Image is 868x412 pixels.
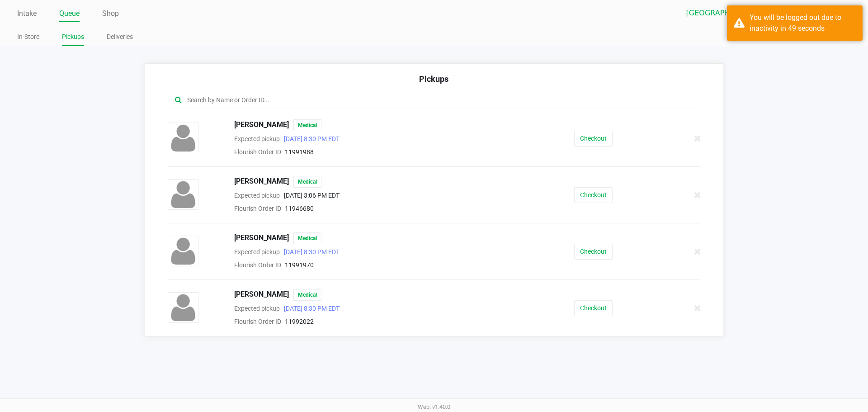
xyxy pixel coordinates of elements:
button: Checkout [574,131,613,147]
span: Medical [293,119,321,131]
span: [PERSON_NAME] [234,289,289,301]
span: Flourish Order ID [234,318,281,325]
span: 11991970 [285,261,314,269]
div: You will be logged out due to inactivity in 49 seconds [750,12,856,34]
span: [DATE] 8:30 PM EDT [280,135,340,142]
a: Queue [59,7,80,20]
a: Intake [17,7,37,20]
span: [DATE] 3:06 PM EDT [280,192,340,199]
button: Checkout [574,187,613,203]
span: [DATE] 8:30 PM EDT [280,248,340,256]
span: Web: v1.40.0 [418,403,450,410]
button: Checkout [574,300,613,316]
span: [PERSON_NAME] [234,176,289,188]
span: Flourish Order ID [234,148,281,156]
span: Pickups [419,74,448,84]
input: Search by Name or Order ID... [186,95,652,105]
a: Shop [102,7,119,20]
span: Flourish Order ID [234,261,281,269]
button: Checkout [574,244,613,260]
span: [DATE] 8:30 PM EDT [280,305,340,312]
span: Medical [293,176,321,188]
span: 11946680 [285,205,314,212]
span: Expected pickup [234,248,280,256]
a: Pickups [62,31,84,43]
span: [PERSON_NAME] [234,232,289,244]
a: Deliveries [107,31,133,43]
span: Expected pickup [234,135,280,142]
span: Medical [293,289,321,301]
span: Medical [293,232,321,244]
span: 11992022 [285,318,314,325]
a: In-Store [17,31,39,43]
span: Expected pickup [234,305,280,312]
span: Expected pickup [234,192,280,199]
button: Select [780,5,793,21]
span: [PERSON_NAME] [234,119,289,131]
span: [GEOGRAPHIC_DATA] [686,8,774,19]
span: Flourish Order ID [234,205,281,212]
span: 11991988 [285,148,314,156]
